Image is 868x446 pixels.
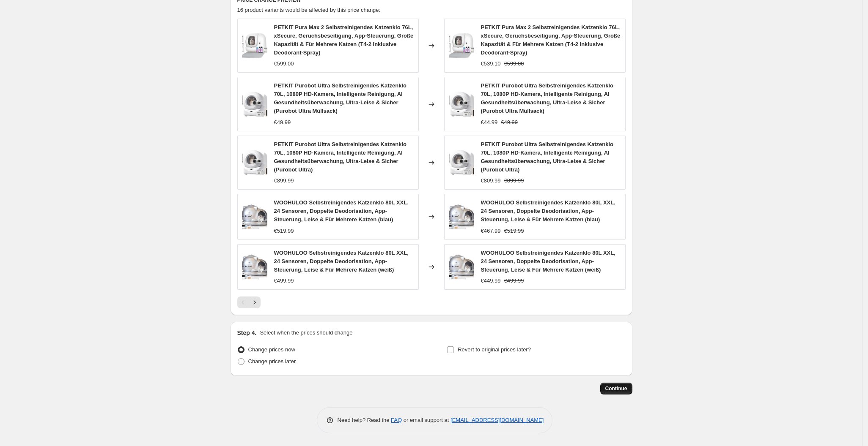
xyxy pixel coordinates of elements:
[449,254,474,280] img: 71Gaq0pKbtL._AC_SL1500_80x.jpg
[274,177,294,185] div: €899.99
[237,296,261,308] nav: Pagination
[504,60,524,68] strike: €599.00
[237,329,257,337] h2: Step 4.
[481,24,621,56] span: PETKIT Pura Max 2 Selbstreinigendes Katzenklo 76L, xSecure, Geruchsbeseitigung, App-Steuerung, Gr...
[248,358,296,364] span: Change prices later
[449,150,474,175] img: 61ggTL-AToL._AC_SL1500_80x.jpg
[274,82,407,114] span: PETKIT Purobot Ultra Selbstreinigendes Katzenklo 70L, 1080P HD-Kamera, Intelligente Reinigung, AI...
[449,33,474,58] img: 71kCToDzBUL._AC_SL1500_80x.jpg
[242,92,267,117] img: 61ggTL-AToL._AC_SL1500_80x.jpg
[481,199,615,223] span: WOOHULOO Selbstreinigendes Katzenklo 80L XXL, 24 Sensoren, Doppelte Deodorisation, App-Steuerung,...
[481,177,501,185] div: €809.99
[274,60,294,68] div: €599.00
[504,277,524,285] strike: €499.99
[242,150,267,175] img: 61ggTL-AToL._AC_SL1500_80x.jpg
[600,383,632,394] button: Continue
[402,417,450,423] span: or email support at
[450,417,544,423] a: [EMAIL_ADDRESS][DOMAIN_NAME]
[242,204,267,229] img: 71Gaq0pKbtL._AC_SL1500_80x.jpg
[481,82,614,114] span: PETKIT Purobot Ultra Selbstreinigendes Katzenklo 70L, 1080P HD-Kamera, Intelligente Reinigung, AI...
[237,7,381,13] span: 16 product variants would be affected by this price change:
[481,227,501,235] div: €467.99
[274,199,409,223] span: WOOHULOO Selbstreinigendes Katzenklo 80L XXL, 24 Sensoren, Doppelte Deodorisation, App-Steuerung,...
[274,227,294,235] div: €519.99
[449,204,474,229] img: 71Gaq0pKbtL._AC_SL1500_80x.jpg
[242,254,267,280] img: 71Gaq0pKbtL._AC_SL1500_80x.jpg
[504,177,524,185] strike: €899.99
[481,277,501,285] div: €449.99
[274,141,407,173] span: PETKIT Purobot Ultra Selbstreinigendes Katzenklo 70L, 1080P HD-Kamera, Intelligente Reinigung, AI...
[248,346,295,353] span: Change prices now
[274,24,414,56] span: PETKIT Pura Max 2 Selbstreinigendes Katzenklo 76L, xSecure, Geruchsbeseitigung, App-Steuerung, Gr...
[481,118,498,127] div: €44.99
[274,118,291,127] div: €49.99
[274,277,294,285] div: €499.99
[249,296,261,308] button: Next
[504,227,524,235] strike: €519.99
[458,346,531,353] span: Revert to original prices later?
[481,60,501,68] div: €539.10
[242,33,267,58] img: 71kCToDzBUL._AC_SL1500_80x.jpg
[605,385,627,392] span: Continue
[274,250,409,273] span: WOOHULOO Selbstreinigendes Katzenklo 80L XXL, 24 Sensoren, Doppelte Deodorisation, App-Steuerung,...
[481,250,615,273] span: WOOHULOO Selbstreinigendes Katzenklo 80L XXL, 24 Sensoren, Doppelte Deodorisation, App-Steuerung,...
[501,118,518,127] strike: €49.99
[260,329,352,337] p: Select when the prices should change
[391,417,402,423] a: FAQ
[449,92,474,117] img: 61ggTL-AToL._AC_SL1500_80x.jpg
[338,417,391,423] span: Need help? Read the
[481,141,614,173] span: PETKIT Purobot Ultra Selbstreinigendes Katzenklo 70L, 1080P HD-Kamera, Intelligente Reinigung, AI...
